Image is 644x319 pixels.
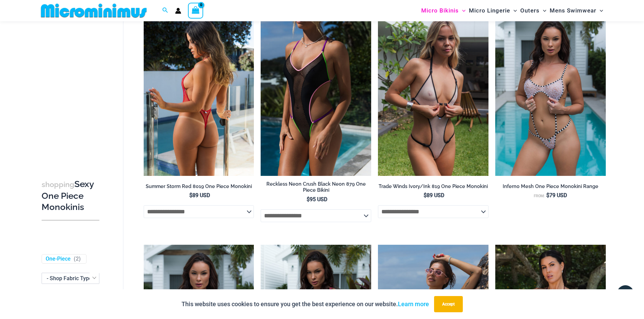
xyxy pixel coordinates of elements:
[42,273,99,284] span: - Shop Fabric Type
[434,296,463,312] button: Accept
[540,2,546,19] span: Menu Toggle
[42,179,99,213] h3: Sexy One Piece Monokinis
[162,6,168,15] a: Search icon link
[42,273,99,284] span: - Shop Fabric Type
[469,2,510,19] span: Micro Lingerie
[76,256,79,262] span: 2
[424,192,427,198] span: $
[398,300,429,308] a: Learn more
[307,196,310,203] span: $
[495,183,606,190] h2: Inferno Mesh One Piece Monokini Range
[534,194,545,198] span: From:
[546,192,549,198] span: $
[510,2,517,19] span: Menu Toggle
[424,192,444,198] bdi: 89 USD
[467,2,519,19] a: Micro LingerieMenu ToggleMenu Toggle
[42,23,102,158] iframe: TrustedSite Certified
[47,275,92,282] span: - Shop Fabric Type
[182,299,429,309] p: This website uses cookies to ensure you get the best experience on our website.
[596,2,603,19] span: Menu Toggle
[495,183,606,192] a: Inferno Mesh One Piece Monokini Range
[46,256,71,263] a: One-Piece
[495,10,606,176] img: Inferno Mesh Black White 8561 One Piece 05
[378,183,488,192] a: Trade Winds Ivory/Ink 819 One Piece Monokini
[175,8,181,14] a: Account icon link
[520,2,540,19] span: Outers
[42,180,74,189] span: shopping
[38,3,149,18] img: MM SHOP LOGO FLAT
[189,192,210,198] bdi: 89 USD
[189,192,192,198] span: $
[261,181,371,193] h2: Reckless Neon Crush Black Neon 879 One Piece Bikini
[419,1,606,20] nav: Site Navigation
[550,2,596,19] span: Mens Swimwear
[548,2,605,19] a: Mens SwimwearMenu ToggleMenu Toggle
[378,10,488,176] a: Trade Winds IvoryInk 819 One Piece 06Trade Winds IvoryInk 819 One Piece 03Trade Winds IvoryInk 81...
[495,10,606,176] a: Inferno Mesh Black White 8561 One Piece 05Inferno Mesh Olive Fuchsia 8561 One Piece 03Inferno Mes...
[420,2,467,19] a: Micro BikinisMenu ToggleMenu Toggle
[261,10,371,176] a: Reckless Neon Crush Black Neon 879 One Piece 01Reckless Neon Crush Black Neon 879 One Piece 09Rec...
[378,10,488,176] img: Trade Winds IvoryInk 819 One Piece 06
[546,192,567,198] bdi: 79 USD
[144,10,254,176] a: Summer Storm Red 8019 One Piece 04Summer Storm Red 8019 One Piece 03Summer Storm Red 8019 One Pie...
[188,3,204,18] a: View Shopping Cart, empty
[459,2,466,19] span: Menu Toggle
[144,183,254,190] h2: Summer Storm Red 8019 One Piece Monokini
[378,183,488,190] h2: Trade Winds Ivory/Ink 819 One Piece Monokini
[519,2,548,19] a: OutersMenu ToggleMenu Toggle
[307,196,327,203] bdi: 95 USD
[261,181,371,196] a: Reckless Neon Crush Black Neon 879 One Piece Bikini
[74,256,81,263] span: ( )
[144,10,254,176] img: Summer Storm Red 8019 One Piece 03
[261,10,371,176] img: Reckless Neon Crush Black Neon 879 One Piece 01
[144,183,254,192] a: Summer Storm Red 8019 One Piece Monokini
[421,2,459,19] span: Micro Bikinis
